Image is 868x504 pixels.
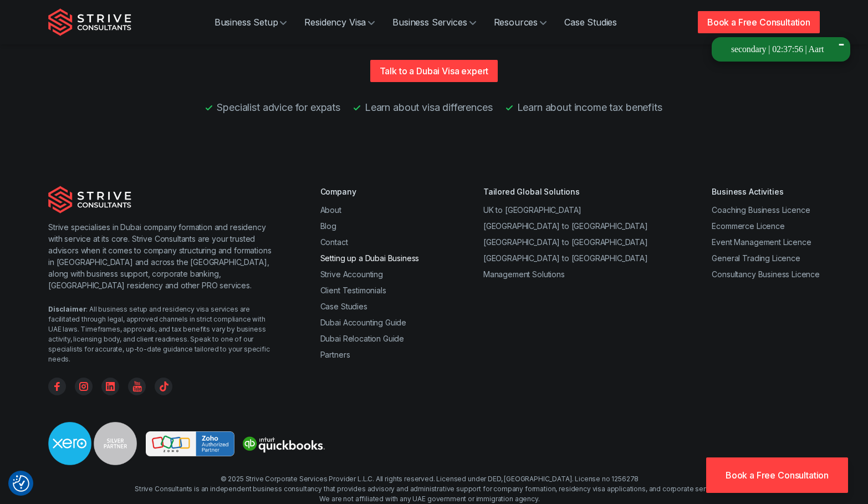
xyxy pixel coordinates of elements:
a: Ecommerce Licence [712,221,784,231]
img: Strive Consultants [48,186,131,213]
a: Residency Visa [295,11,384,33]
div: - [838,21,845,78]
span: Specialist advice for expats [217,100,340,115]
a: Contact [320,237,348,247]
div: Tailored Global Solutions [483,186,648,197]
img: Strive Consultants [48,8,131,36]
a: General Trading Licence [712,253,800,263]
a: Event Management Licence [712,237,811,247]
strong: Disclaimer [48,305,86,313]
a: Strive Accounting [320,269,383,279]
div: secondary | 02:37:56 | Aart [731,43,824,56]
a: Business Setup [206,11,296,33]
div: Business Activities [712,186,820,197]
a: Business Services [384,11,484,33]
a: Coaching Business Licence [712,205,810,215]
img: Revisit consent button [13,475,29,492]
a: TikTok [155,378,172,395]
a: Management Solutions [483,269,565,279]
a: Dubai Accounting Guide [320,318,406,327]
a: Book a Free Consultation [706,457,848,493]
a: Setting up a Dubai Business [320,253,420,263]
a: Blog [320,221,336,231]
img: Strive is a quickbooks Partner [239,431,328,456]
a: Book a Free Consultation [698,11,820,33]
img: Strive is a Zoho Partner [146,431,234,456]
span: Learn about income tax benefits [517,100,662,115]
img: Strive is a Xero Silver Partner [48,422,137,465]
a: Resources [485,11,556,33]
a: Facebook [48,378,66,395]
a: Client Testimonials [320,286,386,295]
p: Strive specialises in Dubai company formation and residency with service at its core. Strive Cons... [48,221,276,291]
a: Consultancy Business Licence [712,269,820,279]
a: Instagram [75,378,93,395]
a: [GEOGRAPHIC_DATA] to [GEOGRAPHIC_DATA] [483,253,648,263]
span: Learn about visa differences [365,100,493,115]
a: YouTube [128,378,146,395]
a: Case Studies [555,11,626,33]
a: UK to [GEOGRAPHIC_DATA] [483,205,581,215]
button: Consent Preferences [13,475,29,492]
a: Partners [320,350,350,359]
a: Linkedin [101,378,119,395]
div: Company [320,186,420,197]
a: [GEOGRAPHIC_DATA] to [GEOGRAPHIC_DATA] [483,237,648,247]
a: Dubai Relocation Guide [320,334,404,343]
a: About [320,205,341,215]
a: Talk to a Dubai Visa expert [370,60,498,82]
a: [GEOGRAPHIC_DATA] to [GEOGRAPHIC_DATA] [483,221,648,231]
a: Case Studies [320,302,367,311]
div: : All business setup and residency visa services are facilitated through legal, approved channels... [48,304,276,364]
